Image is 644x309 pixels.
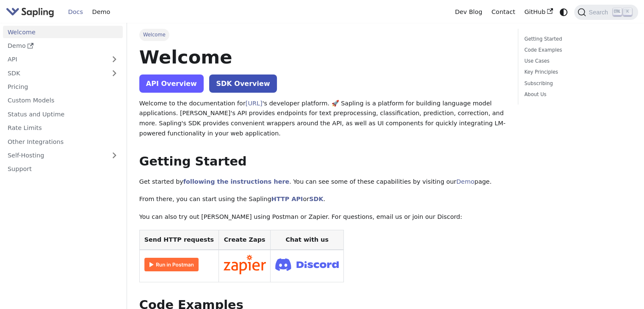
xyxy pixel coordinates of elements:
[3,122,123,134] a: Rate Limits
[3,26,123,38] a: Welcome
[64,6,88,19] a: Docs
[3,149,123,162] a: Self-Hosting
[3,163,123,175] a: Support
[487,6,520,19] a: Contact
[456,178,475,185] a: Demo
[3,53,106,66] a: API
[209,74,276,93] a: SDK Overview
[3,94,123,107] a: Custom Models
[271,196,303,202] a: HTTP API
[623,8,632,16] kbd: K
[524,80,629,88] a: Subscribing
[183,178,289,185] a: following the instructions here
[144,258,199,271] img: Run in Postman
[246,100,263,107] a: [URL]
[275,256,339,273] img: Join Discord
[139,74,204,93] a: API Overview
[139,29,169,41] span: Welcome
[271,230,344,250] th: Chat with us
[6,6,54,18] img: Sapling.ai
[139,194,506,204] p: From there, you can start using the Sapling or .
[520,6,557,19] a: GitHub
[558,6,570,18] button: Switch between dark and light mode (currently system mode)
[224,255,266,274] img: Connect in Zapier
[3,81,123,93] a: Pricing
[524,91,629,99] a: About Us
[139,99,506,139] p: Welcome to the documentation for 's developer platform. 🚀 Sapling is a platform for building lang...
[139,154,506,169] h2: Getting Started
[3,135,123,148] a: Other Integrations
[3,67,106,79] a: SDK
[586,9,613,16] span: Search
[309,196,323,202] a: SDK
[139,177,506,187] p: Get started by . You can see some of these capabilities by visiting our page.
[106,53,123,66] button: Expand sidebar category 'API'
[3,40,123,52] a: Demo
[139,230,218,250] th: Send HTTP requests
[139,46,506,69] h1: Welcome
[6,6,57,18] a: Sapling.ai
[106,67,123,79] button: Expand sidebar category 'SDK'
[450,6,486,19] a: Dev Blog
[88,6,115,19] a: Demo
[574,5,638,20] button: Search (Ctrl+K)
[524,46,629,54] a: Code Examples
[524,57,629,65] a: Use Cases
[139,212,506,222] p: You can also try out [PERSON_NAME] using Postman or Zapier. For questions, email us or join our D...
[524,35,629,43] a: Getting Started
[218,230,271,250] th: Create Zaps
[524,68,629,76] a: Key Principles
[3,108,123,120] a: Status and Uptime
[139,29,506,41] nav: Breadcrumbs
